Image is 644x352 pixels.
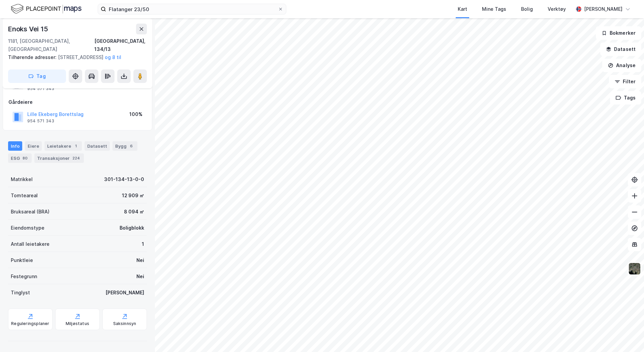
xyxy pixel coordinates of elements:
div: Punktleie [11,256,33,264]
div: Matrikkel [11,175,33,183]
div: Mine Tags [482,5,506,13]
div: [STREET_ADDRESS] [8,53,141,61]
div: Enoks Vei 15 [8,24,50,34]
div: Transaksjoner [34,153,84,163]
div: 8 094 ㎡ [124,208,144,216]
div: 954 571 343 [27,86,54,91]
div: 100% [129,110,142,118]
div: Datasett [85,141,110,151]
div: [GEOGRAPHIC_DATA], 134/13 [94,37,147,53]
div: Boligblokk [120,224,144,232]
div: 6 [128,143,135,149]
div: 954 571 343 [27,118,54,124]
div: 1181, [GEOGRAPHIC_DATA], [GEOGRAPHIC_DATA] [8,37,94,53]
button: Tag [8,69,66,83]
div: Nei [136,256,144,264]
div: Gårdeiere [8,98,147,106]
div: Saksinnsyn [113,321,136,326]
div: Eiere [25,141,42,151]
div: Reguleringsplaner [11,321,49,326]
div: Verktøy [548,5,566,13]
div: Bruksareal (BRA) [11,208,50,216]
div: [PERSON_NAME] [584,5,622,13]
div: Festegrunn [11,272,37,281]
div: Leietakere [44,141,82,151]
div: Eiendomstype [11,224,44,232]
div: 1 [142,240,144,248]
button: Analyse [602,59,641,72]
div: 1 [72,143,79,149]
div: Bygg [112,141,137,151]
button: Filter [609,75,641,88]
div: Kontrollprogram for chat [610,320,644,352]
div: Tomteareal [11,192,38,200]
button: Bokmerker [596,26,641,40]
div: Info [8,141,22,151]
button: Datasett [600,42,641,56]
div: 301-134-13-0-0 [104,175,144,183]
span: Tilhørende adresser: [8,54,58,60]
iframe: Chat Widget [610,320,644,352]
div: 224 [71,155,81,162]
div: 80 [21,155,29,162]
div: Antall leietakere [11,240,50,248]
div: Miljøstatus [66,321,89,326]
button: Tags [610,91,641,105]
div: Nei [136,272,144,281]
div: Kart [458,5,467,13]
div: 12 909 ㎡ [122,192,144,200]
div: [PERSON_NAME] [105,289,144,297]
input: Søk på adresse, matrikkel, gårdeiere, leietakere eller personer [106,4,278,14]
img: 9k= [628,262,641,275]
div: Bolig [521,5,533,13]
img: logo.f888ab2527a4732fd821a326f86c7f29.svg [11,3,82,15]
div: Tinglyst [11,289,30,297]
div: ESG [8,153,32,163]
